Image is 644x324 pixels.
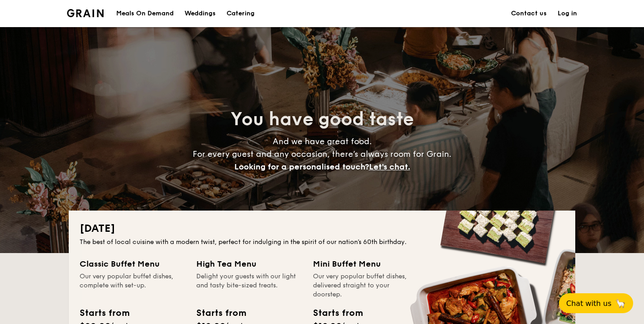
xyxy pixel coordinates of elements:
span: Looking for a personalised touch? [234,162,369,172]
img: Grain [67,9,104,17]
div: Starts from [80,306,129,320]
div: Our very popular buffet dishes, complete with set-up. [80,272,185,299]
span: Let's chat. [369,162,410,172]
a: Logotype [67,9,104,17]
div: Our very popular buffet dishes, delivered straight to your doorstep. [313,272,419,299]
div: Starts from [313,306,362,320]
div: Classic Buffet Menu [80,258,185,270]
span: Chat with us [566,299,611,308]
div: Delight your guests with our light and tasty bite-sized treats. [196,272,302,299]
h2: [DATE] [80,221,564,236]
div: Starts from [196,306,246,320]
button: Chat with us🦙 [559,293,633,313]
span: You have good taste [231,108,414,130]
div: The best of local cuisine with a modern twist, perfect for indulging in the spirit of our nation’... [80,238,564,247]
span: 🦙 [615,298,626,309]
span: And we have great food. For every guest and any occasion, there’s always room for Grain. [193,136,451,172]
div: High Tea Menu [196,258,302,270]
div: Mini Buffet Menu [313,258,419,270]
